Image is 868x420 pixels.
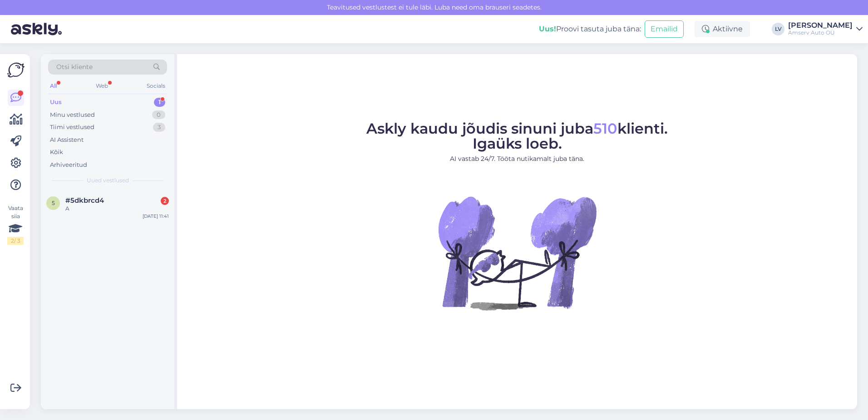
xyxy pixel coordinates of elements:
div: LV [772,23,784,35]
div: 2 / 3 [7,237,24,245]
span: Askly kaudu jõudis sinuni juba klienti. Igaüks loeb. [366,120,668,152]
div: [PERSON_NAME] [788,22,853,29]
span: #5dkbrcd4 [65,196,104,205]
p: AI vastab 24/7. Tööta nutikamalt juba täna. [366,154,668,164]
span: Otsi kliente [56,62,93,72]
a: [PERSON_NAME]Amserv Auto OÜ [788,22,863,36]
b: Uus! [539,25,556,33]
div: Web [94,80,110,92]
div: [DATE] 11:41 [143,213,169,220]
div: Proovi tasuta juba täna: [539,24,641,35]
div: A [65,205,169,213]
div: Amserv Auto OÜ [788,29,853,36]
img: Askly Logo [7,61,25,79]
div: 3 [153,123,165,132]
div: Minu vestlused [50,110,95,120]
div: Arhiveeritud [50,160,87,170]
div: Uus [50,98,62,107]
div: Tiimi vestlused [50,123,94,132]
span: 5 [52,200,55,206]
div: Vaata siia [7,204,24,245]
div: Aktiivne [695,21,750,37]
button: Emailid [645,20,684,38]
span: Uued vestlused [87,176,129,185]
div: 1 [154,98,165,107]
div: 0 [152,110,165,120]
div: AI Assistent [50,135,84,145]
div: Kõik [50,148,63,157]
span: 510 [593,120,617,137]
img: No Chat active [435,171,599,335]
div: Socials [145,80,167,92]
div: All [48,80,59,92]
div: 2 [161,197,169,205]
